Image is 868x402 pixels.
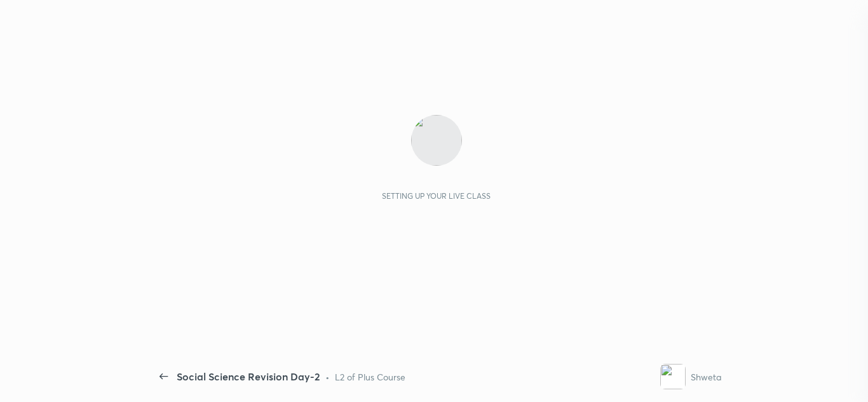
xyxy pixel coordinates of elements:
[382,191,491,201] div: Setting up your live class
[177,369,320,384] div: Social Science Revision Day-2
[691,370,721,384] div: Shweta
[335,370,405,384] div: L2 of Plus Course
[411,115,462,166] img: 3
[325,370,330,384] div: •
[660,364,686,389] img: 3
